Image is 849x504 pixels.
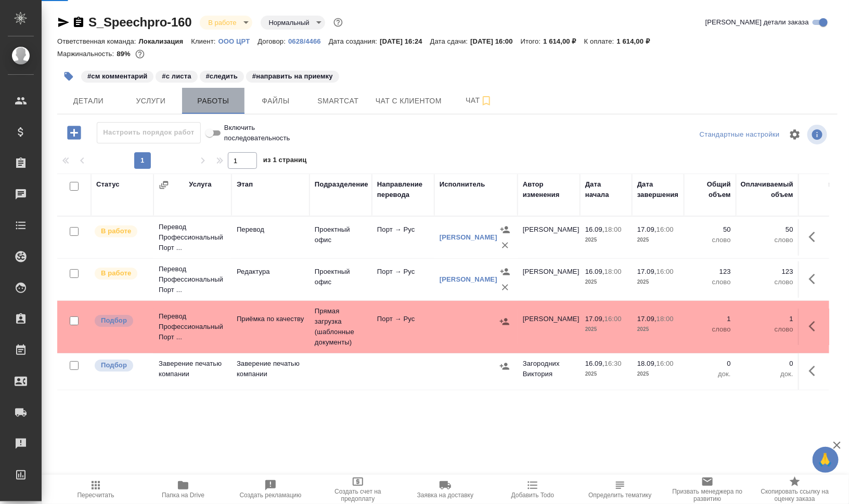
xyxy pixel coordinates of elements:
p: [DATE] 16:00 [470,37,521,45]
p: 16:30 [604,360,622,367]
span: Детали [63,95,113,108]
button: Удалить [497,280,513,295]
button: Здесь прячутся важные кнопки [803,359,828,383]
button: В работе [205,18,239,27]
p: 2025 [585,324,627,335]
a: [PERSON_NAME] [440,233,497,241]
button: Сгруппировать [159,180,169,190]
p: #см комментарий [87,71,147,82]
p: Дата сдачи: [430,37,470,45]
button: Здесь прячутся важные кнопки [803,314,828,339]
button: Назначить [497,314,512,329]
div: Оплачиваемый объем [741,179,793,200]
td: Проектный офис [310,219,372,256]
p: 50 [689,224,731,235]
div: Этап [237,179,253,190]
td: Проектный офис [310,261,372,298]
p: 1 [741,314,793,324]
p: слово [689,277,731,287]
div: Дата начала [585,179,627,200]
p: слово [741,324,793,335]
a: [PERSON_NAME] [440,275,497,283]
div: В работе [261,16,325,30]
td: Перевод Профессиональный Порт ... [153,217,231,258]
p: #с листа [162,71,191,82]
p: док. [741,369,793,379]
svg: Подписаться [480,95,493,107]
p: Маржинальность: [57,50,117,58]
p: 123 [689,267,731,277]
div: Дата завершения [637,179,679,200]
p: Редактура [237,267,304,277]
div: Исполнитель выполняет работу [94,224,148,238]
span: направить на приемку [245,71,340,80]
div: Исполнитель выполняет работу [94,267,148,281]
p: 89% [117,50,133,58]
p: слово [741,235,793,245]
td: [PERSON_NAME] [518,309,580,345]
p: Подбор [101,360,127,370]
span: 🙏 [817,449,834,471]
button: Назначить [497,222,513,237]
p: 0628/4466 [288,37,329,45]
div: Статус [96,179,120,190]
p: слово [741,277,793,287]
p: 17.09, [585,315,604,323]
p: 18:00 [604,268,622,275]
p: 17.09, [637,315,657,323]
p: #направить на приемку [252,71,333,82]
p: 16:00 [657,226,674,233]
button: Скопировать ссылку для ЯМессенджера [57,16,70,29]
p: 17.09, [637,226,657,233]
p: OOO ЦРТ [218,37,258,45]
p: 1 614,00 ₽ [617,37,658,45]
p: Подбор [101,315,127,326]
span: Файлы [251,95,301,108]
td: Порт → Рус [372,219,434,256]
p: #следить [206,71,238,82]
p: Ответственная команда: [57,37,139,45]
p: 16:00 [657,360,674,367]
button: Назначить [497,359,512,374]
button: Скопировать ссылку [72,16,85,29]
p: [DATE] 16:24 [380,37,430,45]
td: Порт → Рус [372,309,434,345]
span: Smartcat [313,95,363,108]
div: В работе [200,16,252,30]
td: Заверение печатью компании [153,353,231,390]
button: Доп статусы указывают на важность/срочность заказа [331,16,345,29]
p: 17.09, [637,268,657,275]
span: с листа [155,71,198,80]
td: Перевод Профессиональный Порт ... [153,306,231,348]
p: 18.09, [637,360,657,367]
p: Дата создания: [329,37,380,45]
td: Прямая загрузка (шаблонные документы) [310,301,372,353]
button: Нормальный [266,18,313,27]
a: OOO ЦРТ [218,36,258,45]
p: 123 [741,267,793,277]
p: Заверение печатью компании [237,359,304,379]
div: Можно подбирать исполнителей [94,314,148,328]
div: Можно подбирать исполнителей [94,359,148,373]
span: Включить последовательность [224,123,305,143]
a: S_Speechpro-160 [88,15,191,29]
td: Перевод Профессиональный Порт ... [153,259,231,300]
div: Автор изменения [523,179,575,200]
span: Посмотреть информацию [807,125,829,144]
span: см комментарий [80,71,155,80]
span: Чат с клиентом [376,95,442,108]
div: Услуга [189,179,211,190]
span: [PERSON_NAME] детали заказа [705,17,809,28]
p: слово [689,324,731,335]
button: 153.80 RUB; [133,47,147,61]
p: Договор: [258,37,288,45]
p: 1 614,00 ₽ [543,37,584,45]
div: split button [697,127,782,143]
td: [PERSON_NAME] [518,219,580,256]
p: 2025 [637,324,679,335]
button: Добавить тэг [57,65,80,88]
button: Здесь прячутся важные кнопки [803,224,828,249]
p: 50 [741,224,793,235]
div: Подразделение [315,179,368,190]
td: Загородних Виктория [518,353,580,390]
